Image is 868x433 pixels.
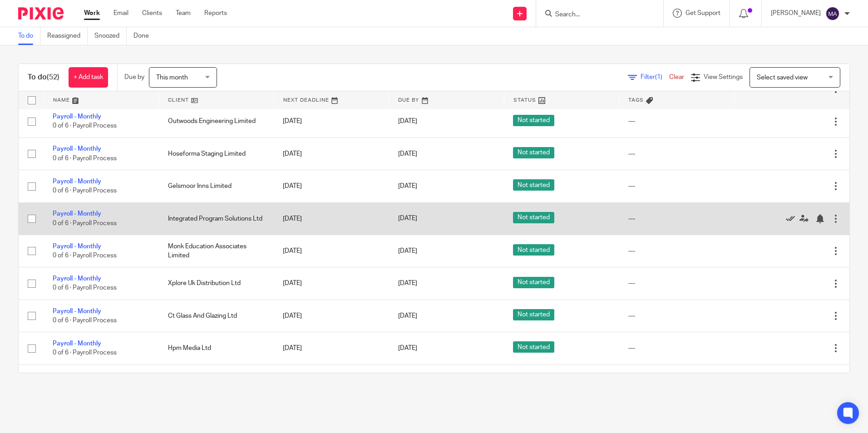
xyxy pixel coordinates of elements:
[274,105,389,138] td: [DATE]
[641,74,669,80] span: Filter
[53,350,117,356] span: 0 of 6 · Payroll Process
[53,317,117,324] span: 0 of 6 · Payroll Process
[159,138,274,170] td: Hoseforma Staging Limited
[159,105,274,138] td: Outwoods Engineering Limited
[69,67,108,88] a: + Add task
[513,147,554,158] span: Not started
[204,9,227,18] a: Reports
[159,300,274,332] td: Ct Glass And Glazing Ltd
[628,246,725,256] div: ---
[133,27,156,45] a: Done
[159,332,274,364] td: Hpm Media Ltd
[825,6,840,21] img: svg%3E
[274,170,389,202] td: [DATE]
[94,27,127,45] a: Snoozed
[156,74,188,81] span: This month
[113,9,128,18] a: Email
[274,138,389,170] td: [DATE]
[53,123,117,129] span: 0 of 6 · Payroll Process
[398,313,417,319] span: [DATE]
[669,74,684,80] a: Clear
[274,332,389,364] td: [DATE]
[704,74,743,80] span: View Settings
[53,178,101,185] a: Payroll - Monthly
[554,11,636,19] input: Search
[274,267,389,300] td: [DATE]
[159,235,274,267] td: Monk Education Associates Limited
[628,311,725,320] div: ---
[274,364,389,397] td: [DATE]
[159,364,274,397] td: Horsepower Racing (Uk) Limited
[398,183,417,189] span: [DATE]
[686,10,720,16] span: Get Support
[53,211,101,217] a: Payroll - Monthly
[513,309,554,320] span: Not started
[398,248,417,254] span: [DATE]
[771,9,821,18] p: [PERSON_NAME]
[53,308,101,315] a: Payroll - Monthly
[53,113,101,120] a: Payroll - Monthly
[53,187,117,194] span: 0 of 6 · Payroll Process
[513,244,554,256] span: Not started
[84,9,100,18] a: Work
[53,285,117,291] span: 0 of 6 · Payroll Process
[398,151,417,157] span: [DATE]
[53,243,101,250] a: Payroll - Monthly
[274,235,389,267] td: [DATE]
[47,74,59,81] span: (52)
[159,267,274,300] td: Xplore Uk Distribution Ltd
[274,202,389,235] td: [DATE]
[786,214,799,223] a: Mark as done
[159,202,274,235] td: Integrated Program Solutions Ltd
[757,74,808,81] span: Select saved view
[628,344,725,353] div: ---
[513,115,554,126] span: Not started
[53,252,117,259] span: 0 of 6 · Payroll Process
[176,9,191,18] a: Team
[53,155,117,162] span: 0 of 6 · Payroll Process
[53,276,101,282] a: Payroll - Monthly
[124,73,144,82] p: Due by
[513,179,554,191] span: Not started
[142,9,162,18] a: Clients
[628,279,725,288] div: ---
[53,220,117,226] span: 0 of 6 · Payroll Process
[398,118,417,124] span: [DATE]
[628,182,725,191] div: ---
[274,300,389,332] td: [DATE]
[628,149,725,158] div: ---
[47,27,88,45] a: Reassigned
[513,212,554,223] span: Not started
[513,277,554,288] span: Not started
[398,345,417,351] span: [DATE]
[628,117,725,126] div: ---
[398,280,417,287] span: [DATE]
[513,341,554,353] span: Not started
[628,98,644,103] span: Tags
[28,73,59,82] h1: To do
[159,170,274,202] td: Gelsmoor Inns Limited
[628,214,725,223] div: ---
[53,340,101,347] a: Payroll - Monthly
[18,7,64,20] img: Pixie
[655,74,662,80] span: (1)
[18,27,40,45] a: To do
[53,146,101,152] a: Payroll - Monthly
[398,216,417,222] span: [DATE]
